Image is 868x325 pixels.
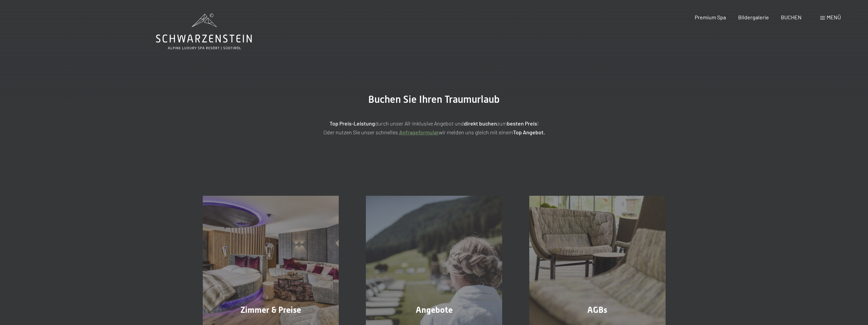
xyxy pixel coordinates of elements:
[264,119,604,136] p: durch unser All-inklusive Angebot und zum ! Oder nutzen Sie unser schnelles wir melden uns gleich...
[695,14,726,20] a: Premium Spa
[587,305,607,315] span: AGBs
[781,14,802,20] a: BUCHEN
[330,120,375,127] strong: Top Preis-Leistung
[738,14,769,20] a: Bildergalerie
[513,129,545,135] strong: Top Angebot.
[507,120,537,127] strong: besten Preis
[240,305,301,315] span: Zimmer & Preise
[399,129,439,135] a: Anfrageformular
[464,120,497,127] strong: direkt buchen
[368,93,500,105] span: Buchen Sie Ihren Traumurlaub
[416,305,453,315] span: Angebote
[827,14,841,20] span: Menü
